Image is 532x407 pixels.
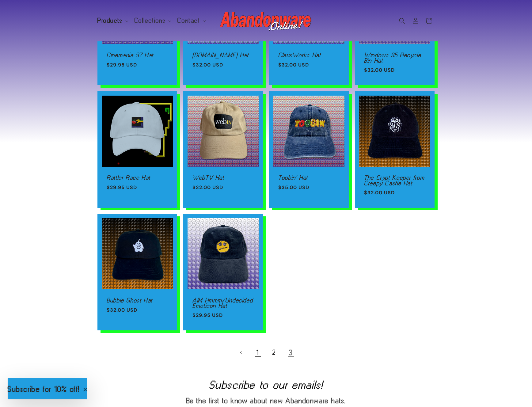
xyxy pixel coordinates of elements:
[192,52,254,58] a: [DOMAIN_NAME] Hat
[395,14,409,28] summary: Search
[278,52,340,58] a: ClarisWorks Hat
[218,6,314,35] a: Abandonware
[192,298,254,308] a: AIM Hmmm/Undecided Emoticon Hat
[97,346,435,359] nav: Pagination
[364,52,425,63] a: Windows 95 Recycle Bin Hat
[28,380,504,390] h2: Subscribe to our emails!
[135,18,166,23] span: Collections
[278,175,340,181] a: Toobin' Hat
[97,18,123,23] span: Products
[364,175,425,186] a: The Crypt Keeper from Creepy Castle Hat
[234,346,248,359] a: Previous page
[107,298,168,303] a: Bubble Ghost Hat
[284,346,298,359] a: Page 3
[174,14,208,27] summary: Contact
[251,346,264,359] a: Page 1
[159,396,373,405] p: Be the first to know about new Abandonware hats.
[220,9,312,33] img: Abandonware
[192,175,254,181] a: WebTV Hat
[107,52,168,58] a: Cinemania 97 Hat
[107,175,168,181] a: Rattler Race Hat
[131,14,174,27] summary: Collections
[268,346,281,359] a: Page 2
[94,14,131,27] summary: Products
[177,18,200,23] span: Contact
